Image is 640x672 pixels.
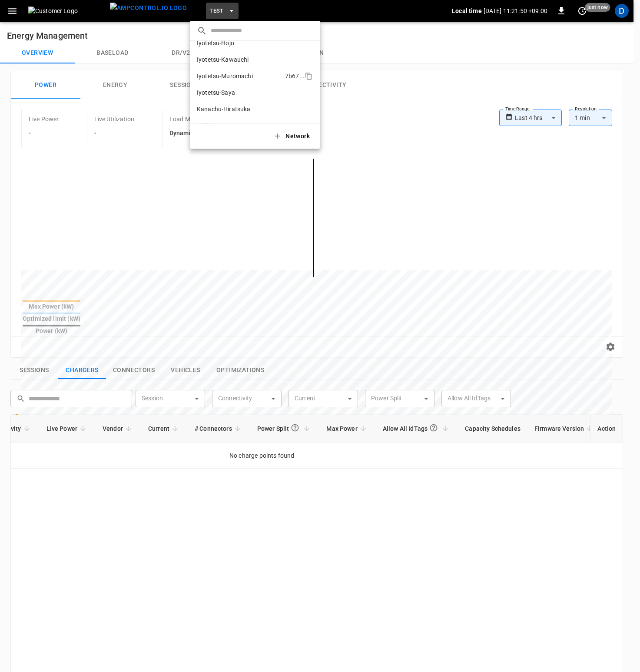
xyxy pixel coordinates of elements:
p: Iyotetsu-Kawauchi [197,55,283,64]
button: Network [268,127,317,145]
p: Kanachu-Hiratsuka [197,105,283,113]
p: Nichicon-Test [197,121,282,130]
p: Iyotetsu-Saya [197,88,282,97]
p: Iyotetsu-Hojo [197,39,282,47]
div: copy [304,71,314,81]
p: Iyotetsu-Muromachi [197,72,282,80]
